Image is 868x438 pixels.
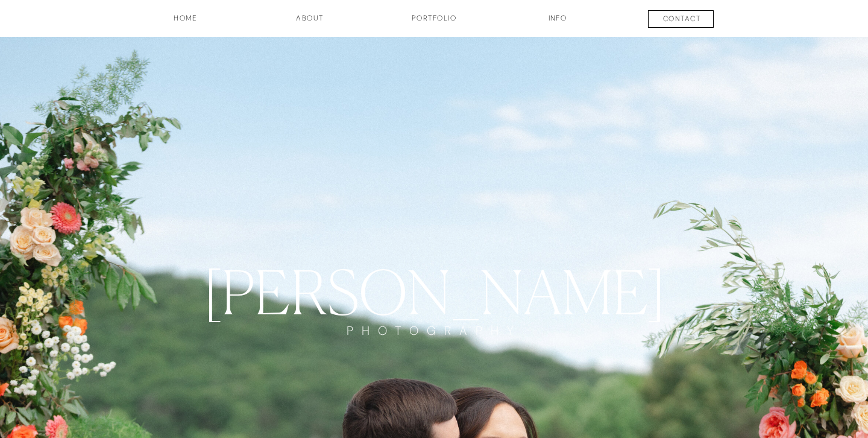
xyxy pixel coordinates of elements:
[141,13,230,33] a: HOME
[332,323,536,360] a: PHOTOGRAPHY
[389,13,479,33] a: Portfolio
[637,13,726,28] a: contact
[156,256,712,323] a: [PERSON_NAME]
[527,13,588,33] a: INFO
[280,13,340,33] a: about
